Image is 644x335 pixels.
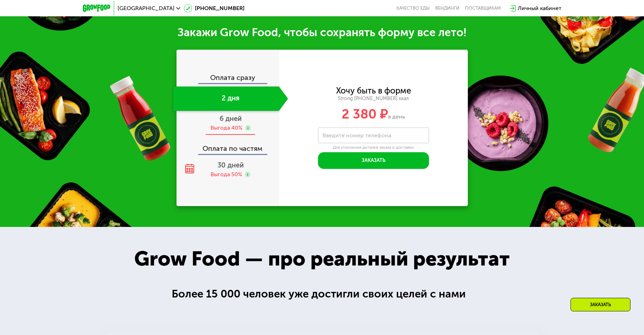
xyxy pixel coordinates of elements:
span: [GEOGRAPHIC_DATA] [118,6,174,11]
label: Введите номер телефона [323,133,391,137]
span: 6 дней [220,114,242,123]
div: Хочу быть в форме [336,87,411,95]
div: Для уточнения деталей заказа и доставки [318,145,429,150]
div: Более 15 000 человек уже достигли своих целей с нами [172,286,472,302]
a: Вендинги [435,6,460,11]
span: 30 дней [217,161,244,169]
div: Оплата по частям [177,138,279,154]
div: Личный кабинет [518,4,561,13]
div: Выгода 50% [211,171,242,178]
button: Заказать [318,152,429,169]
span: в день [388,113,405,120]
a: [PHONE_NUMBER] [184,4,244,13]
div: поставщикам [465,6,501,11]
a: Качество еды [396,6,430,11]
div: Выгода 40% [211,124,242,132]
div: Grow Food — про реальный результат [119,244,525,274]
div: Заказать [570,298,630,311]
div: Strong [PHONE_NUMBER] ккал [279,96,468,102]
div: Оплата сразу [177,74,279,83]
span: 2 380 ₽ [342,106,388,122]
